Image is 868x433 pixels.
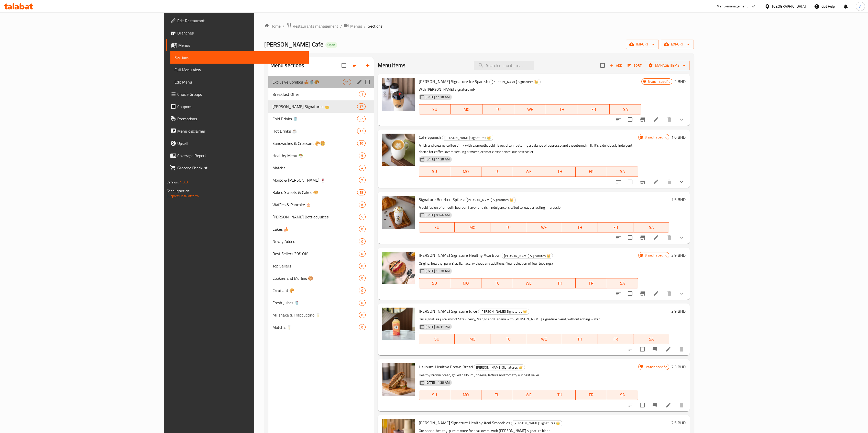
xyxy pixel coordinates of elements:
[421,335,453,343] span: SU
[562,334,598,344] button: TH
[167,188,190,194] span: Get support on:
[357,116,365,122] div: items
[663,231,675,244] button: delete
[546,391,574,399] span: TH
[359,202,365,207] span: 6
[268,88,374,100] div: Breakfast Offer1
[272,140,357,146] span: Sandwiches & Croissant 🥐🍔
[481,390,513,400] button: TU
[293,23,338,29] span: Restaurants management
[268,284,374,297] div: Crroisant 🥐0
[361,59,374,72] button: Add section
[177,30,305,36] span: Branches
[625,232,635,243] span: Select to update
[474,61,534,70] input: search
[349,59,361,72] span: Sort sections
[357,116,365,121] span: 27
[465,197,516,203] div: Resso's Signatures 👑
[272,202,359,208] span: Waffles & Pancake 🎂
[649,62,686,69] span: Manage items
[546,279,574,287] span: TH
[166,100,309,113] a: Coupons
[272,128,357,134] div: Hot Drinks ☕
[268,260,374,272] div: Top Sellers0
[564,224,596,231] span: TH
[177,18,305,24] span: Edit Restaurant
[359,324,365,330] div: items
[578,104,610,114] button: FR
[610,104,641,114] button: SA
[490,222,526,232] button: TU
[419,251,501,259] span: [PERSON_NAME] Signature Healthy Acai Bowl
[166,125,309,137] a: Menu disclaimer
[859,4,861,9] span: A
[364,23,366,29] li: /
[544,278,576,288] button: TH
[338,60,349,71] span: Select all sections
[665,346,671,352] a: Edit menu item
[382,134,415,166] img: Cafe Spanish
[272,324,359,330] span: Matcha 🥛
[359,177,365,183] div: items
[359,263,365,269] div: items
[465,197,515,203] span: [PERSON_NAME] Signatures 👑
[630,41,655,48] span: import
[343,80,351,85] span: 11
[357,190,365,195] span: 18
[419,196,464,203] span: Signature Bourbon Spikes
[671,134,686,141] h6: 1.6 BHD
[492,224,524,231] span: TU
[609,168,636,175] span: SA
[419,78,488,85] span: [PERSON_NAME] Signature Ice Spanish
[646,79,672,84] span: Branch specific
[484,279,511,287] span: TU
[597,60,608,71] span: Select section
[166,15,309,27] a: Edit Restaurant
[515,168,542,175] span: WE
[177,91,305,97] span: Choice Groups
[272,79,343,85] span: Exclusive Combos 🍰🥤🥐
[482,104,514,114] button: TU
[628,63,642,68] span: Sort
[359,300,365,305] span: 0
[772,4,806,9] div: [GEOGRAPHIC_DATA]
[450,278,482,288] button: MO
[357,189,365,195] div: items
[382,196,415,229] img: Signature Bourbon Spikes
[359,238,365,244] div: items
[423,95,452,100] span: [DATE] 11:38 AM
[548,106,576,113] span: TH
[635,335,667,343] span: SA
[268,309,374,321] div: Millshake & Frappuccino 🥛0
[167,193,199,199] a: Support.OpsPlatform
[177,103,305,110] span: Coupons
[180,179,188,185] span: 1.0.0
[526,222,562,232] button: WE
[678,179,685,185] svg: Show Choices
[287,23,338,29] a: Restaurants management
[325,42,337,48] div: Open
[649,399,661,411] button: Branch-specific-item
[633,334,669,344] button: SA
[653,290,659,297] a: Edit menu item
[608,62,624,69] button: Add
[359,153,365,158] span: 5
[419,167,450,177] button: SU
[359,288,365,293] span: 0
[636,113,649,126] button: Branch-specific-item
[564,335,596,343] span: TH
[359,153,365,159] div: items
[340,23,342,29] li: /
[382,252,415,284] img: Resso Signature Healthy Acai Bowl
[626,40,659,49] button: import
[636,176,649,188] button: Branch-specific-item
[636,231,649,244] button: Branch-specific-item
[626,62,643,69] button: Sort
[421,168,448,175] span: SU
[675,176,688,188] button: show more
[442,135,493,141] div: Resso's Signatures 👑
[453,106,480,113] span: MO
[423,213,452,218] span: [DATE] 08:46 AM
[452,279,480,287] span: MO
